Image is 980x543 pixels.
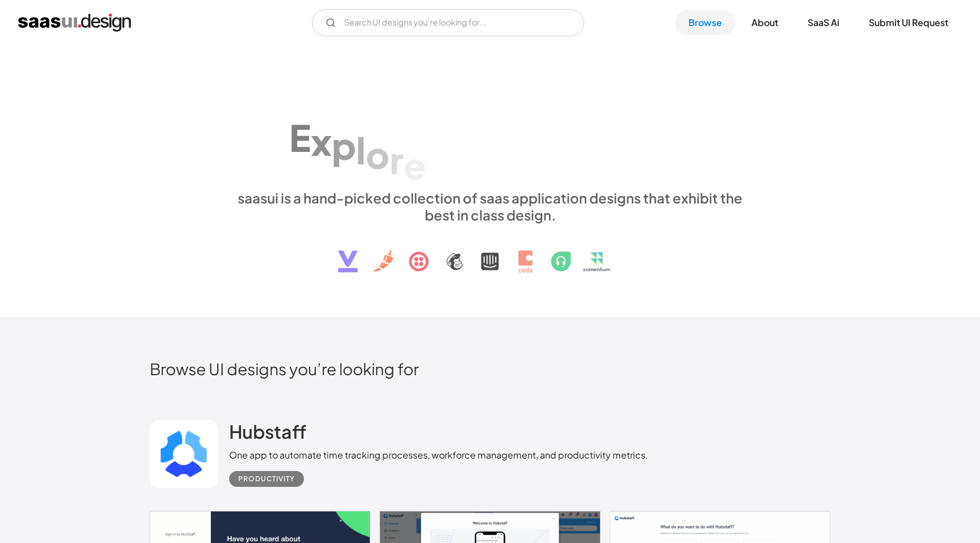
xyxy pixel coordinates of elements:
[229,420,306,443] h2: Hubstaff
[312,9,584,36] input: Search UI designs you're looking for...
[312,9,584,36] form: Email Form
[18,14,131,32] a: home
[332,124,356,167] div: p
[229,189,751,223] div: saasui is a hand-picked collection of saas application designs that exhibit the best in class des...
[289,116,311,159] div: E
[229,91,751,178] h1: Explore SaaS UI design patterns & interactions.
[150,359,830,379] h2: Browse UI designs you’re looking for
[738,10,792,35] a: About
[675,10,736,35] a: Browse
[855,10,962,35] a: Submit UI Request
[311,120,332,163] div: x
[318,223,662,282] img: text, icon, saas logo
[356,128,366,172] div: l
[238,472,295,486] div: Productivity
[794,10,853,35] a: SaaS Ai
[366,133,390,177] div: o
[229,448,648,462] div: One app to automate time tracking processes, workforce management, and productivity metrics.
[390,138,404,182] div: r
[229,420,306,448] a: Hubstaff
[404,143,426,187] div: e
